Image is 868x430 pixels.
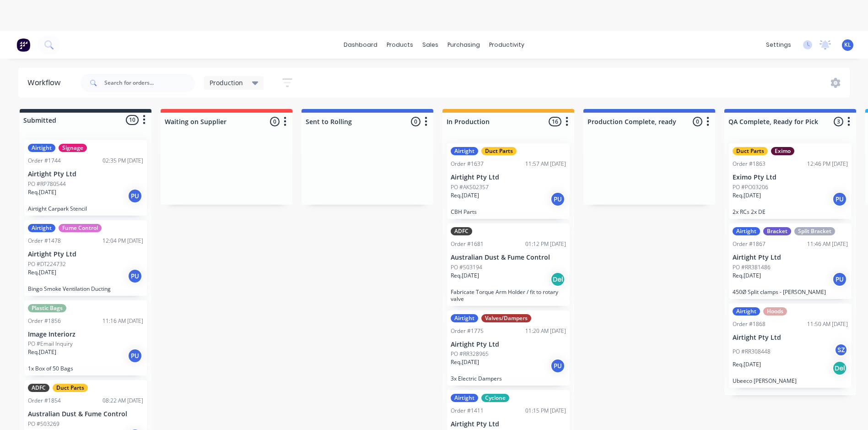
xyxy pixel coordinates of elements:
[28,340,73,348] p: PO #Email Inquiry
[451,394,478,402] div: Airtight
[733,307,760,316] div: Airtight
[733,348,771,356] p: PO #RR308448
[733,183,768,191] p: PO #PO03206
[763,227,791,235] div: Bracket
[807,240,848,248] div: 11:46 AM [DATE]
[102,237,143,245] div: 12:04 PM [DATE]
[102,317,143,325] div: 11:16 AM [DATE]
[733,174,848,181] p: Eximo Pty Ltd
[102,157,143,165] div: 02:35 PM [DATE]
[210,78,243,87] span: Production
[844,41,851,49] span: KL
[59,224,102,232] div: Fume Control
[733,254,848,261] p: Airtight Pty Ltd
[28,397,61,405] div: Order #1854
[451,191,479,200] p: Req. [DATE]
[451,174,566,181] p: Airtight Pty Ltd
[27,77,65,88] div: Workflow
[451,407,484,415] div: Order #1411
[24,140,147,216] div: AirtightSignageOrder #174402:35 PM [DATE]Airtight Pty LtdPO #RP780544Req.[DATE]PUAirtight Carpark...
[339,38,382,52] a: dashboard
[59,144,87,152] div: Signage
[447,223,570,306] div: ADFCOrder #168101:12 PM [DATE]Australian Dust & Fume ControlPO #503194Req.[DATE]DelFabricate Torq...
[451,272,479,280] p: Req. [DATE]
[451,314,478,322] div: Airtight
[447,310,570,386] div: AirtightValves/DampersOrder #177511:20 AM [DATE]Airtight Pty LtdPO #RR328965Req.[DATE]PU3x Electr...
[485,38,529,52] div: productivity
[481,314,531,322] div: Valves/Dampers
[733,191,761,200] p: Req. [DATE]
[128,189,142,203] div: PU
[418,38,443,52] div: sales
[451,375,566,382] p: 3x Electric Dampers
[832,272,847,287] div: PU
[451,254,566,261] p: Australian Dust & Fume Control
[733,320,766,328] div: Order #1868
[28,410,143,418] p: Australian Dust & Fume Control
[28,170,143,178] p: Airtight Pty Ltd
[24,300,147,376] div: Plastic BagsOrder #185611:16 AM [DATE]Image InteriorzPO #Email InquiryReq.[DATE]PU1x Box of 50 Bags
[837,399,859,421] iframe: Intercom live chat
[733,147,768,155] div: Duct Parts
[28,317,61,325] div: Order #1856
[525,160,566,168] div: 11:57 AM [DATE]
[451,147,478,155] div: Airtight
[24,220,147,296] div: AirtightFume ControlOrder #147812:04 PM [DATE]Airtight Pty LtdPO #DT224732Req.[DATE]PUBingo Smoke...
[729,304,852,388] div: AirtightHoodsOrder #186811:50 AM [DATE]Airtight Pty LtdPO #RR308448SZReq.[DATE]DelUbeeco [PERSON_...
[481,394,509,402] div: Cyclone
[733,263,771,272] p: PO #RR381486
[382,38,418,52] div: products
[28,268,56,277] p: Req. [DATE]
[28,224,55,232] div: Airtight
[104,74,195,92] input: Search for orders...
[443,38,485,52] div: purchasing
[28,304,66,312] div: Plastic Bags
[733,334,848,342] p: Airtight Pty Ltd
[451,240,484,248] div: Order #1681
[807,160,848,168] div: 12:46 PM [DATE]
[733,227,760,235] div: Airtight
[525,240,566,248] div: 01:12 PM [DATE]
[451,350,489,358] p: PO #RR328965
[28,348,56,356] p: Req. [DATE]
[28,250,143,258] p: Airtight Pty Ltd
[761,38,796,52] div: settings
[733,360,761,369] p: Req. [DATE]
[28,365,143,372] p: 1x Box of 50 Bags
[451,227,472,235] div: ADFC
[28,331,143,338] p: Image Interiorz
[451,183,489,191] p: PO #AK502357
[451,327,484,335] div: Order #1775
[733,272,761,280] p: Req. [DATE]
[451,160,484,168] div: Order #1637
[729,223,852,299] div: AirtightBracketSplit BracketOrder #186711:46 AM [DATE]Airtight Pty LtdPO #RR381486Req.[DATE]PU450...
[807,320,848,328] div: 11:50 AM [DATE]
[525,407,566,415] div: 01:15 PM [DATE]
[832,361,847,376] div: Del
[525,327,566,335] div: 11:20 AM [DATE]
[28,384,49,392] div: ADFC
[733,377,848,384] p: Ubeeco [PERSON_NAME]
[28,180,66,188] p: PO #RP780544
[733,240,766,248] div: Order #1867
[128,269,142,283] div: PU
[834,343,848,357] div: SZ
[447,143,570,219] div: AirtightDuct PartsOrder #163711:57 AM [DATE]Airtight Pty LtdPO #AK502357Req.[DATE]PUCBH Parts
[102,397,143,405] div: 08:22 AM [DATE]
[733,208,848,215] p: 2x RCs 2x DE
[451,341,566,348] p: Airtight Pty Ltd
[550,272,565,287] div: Del
[128,348,142,363] div: PU
[28,420,59,428] p: PO #503269
[28,205,143,212] p: Airtight Carpark Stencil
[16,38,30,52] img: Factory
[28,285,143,292] p: Bingo Smoke Ventilation Ducting
[28,144,55,152] div: Airtight
[451,358,479,366] p: Req. [DATE]
[451,263,482,272] p: PO #503194
[733,160,766,168] div: Order #1863
[28,188,56,196] p: Req. [DATE]
[550,359,565,373] div: PU
[729,143,852,219] div: Duct PartsEximoOrder #186312:46 PM [DATE]Eximo Pty LtdPO #PO03206Req.[DATE]PU2x RCs 2x DE
[28,237,61,245] div: Order #1478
